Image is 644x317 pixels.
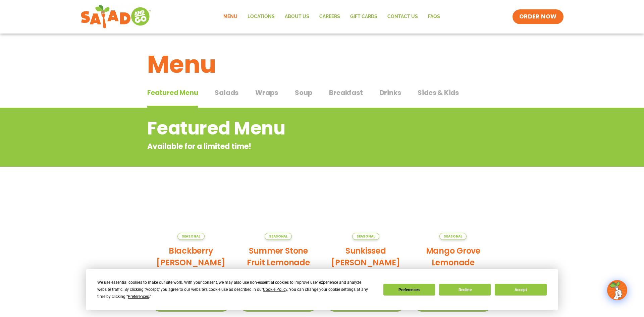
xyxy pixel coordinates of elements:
[147,88,198,98] span: Featured Menu
[152,245,230,280] h2: Blackberry [PERSON_NAME] Lemonade
[218,9,243,24] a: Menu
[147,141,443,152] p: Available for a limited time!
[423,9,445,24] a: FAQs
[295,88,312,98] span: Soup
[147,115,443,142] h2: Featured Menu
[314,9,345,24] a: Careers
[128,294,149,299] span: Preferences
[329,88,363,98] span: Breakfast
[218,9,445,24] nav: Menu
[608,281,627,300] img: wpChatIcon
[243,9,280,24] a: Locations
[418,88,459,98] span: Sides & Kids
[152,190,230,240] img: Product photo for Blackberry Bramble Lemonade
[345,9,382,24] a: GIFT CARDS
[519,13,557,21] span: ORDER NOW
[513,9,563,24] a: ORDER NOW
[352,233,379,240] span: Seasonal
[80,3,151,30] img: new-SAG-logo-768×292
[147,46,497,83] h1: Menu
[383,284,435,296] button: Preferences
[415,190,492,240] img: Product photo for Mango Grove Lemonade
[439,284,491,296] button: Decline
[240,245,317,268] h2: Summer Stone Fruit Lemonade
[86,269,558,310] div: Cookie Consent Prompt
[415,245,492,268] h2: Mango Grove Lemonade
[97,279,375,300] div: We use essential cookies to make our site work. With your consent, we may also use non-essential ...
[495,284,546,296] button: Accept
[147,85,497,108] div: Tabbed content
[177,233,205,240] span: Seasonal
[265,233,292,240] span: Seasonal
[327,245,405,268] h2: Sunkissed [PERSON_NAME]
[382,9,423,24] a: Contact Us
[263,287,287,292] span: Cookie Policy
[327,190,405,240] img: Product photo for Sunkissed Yuzu Lemonade
[380,88,401,98] span: Drinks
[255,88,278,98] span: Wraps
[439,233,467,240] span: Seasonal
[280,9,314,24] a: About Us
[240,190,317,240] img: Product photo for Summer Stone Fruit Lemonade
[215,88,238,98] span: Salads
